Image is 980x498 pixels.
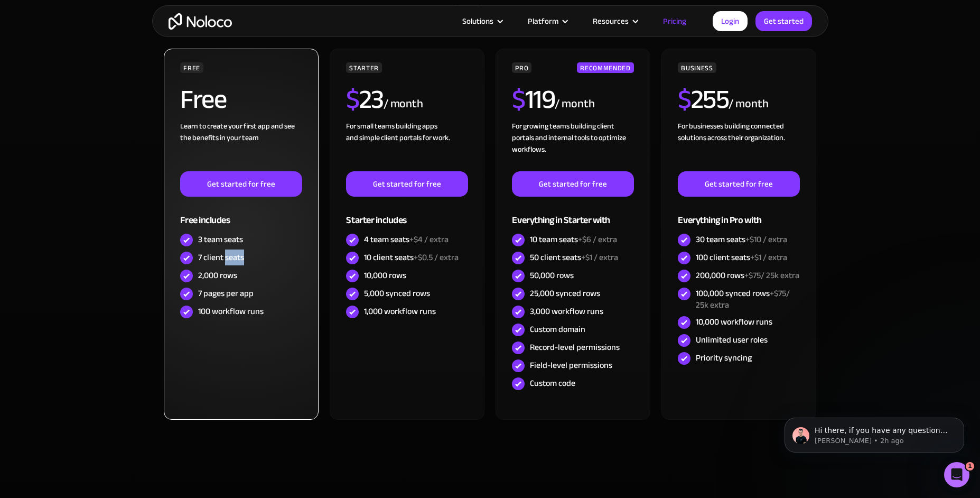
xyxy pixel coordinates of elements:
div: Everything in Pro with [678,197,799,231]
div: Platform [528,14,558,28]
span: $ [678,75,691,124]
a: Get started for free [678,171,799,197]
div: 5,000 synced rows [364,288,430,299]
div: Solutions [462,14,493,28]
div: Learn to create your first app and see the benefits in your team ‍ [180,121,302,171]
a: home [169,13,232,30]
a: Get started for free [512,171,633,197]
a: Get started [755,11,812,31]
div: Unlimited user roles [696,334,768,346]
span: 1 [966,462,974,471]
iframe: Intercom notifications message [769,395,980,469]
div: Custom domain [530,324,585,335]
div: 50 client seats [530,252,618,263]
div: 3 team seats [198,234,243,245]
div: Free includes [180,197,302,231]
span: +$4 / extra [409,232,449,247]
div: PRO [512,62,531,73]
div: For small teams building apps and simple client portals for work. ‍ [346,121,468,171]
div: / month [729,96,768,113]
span: +$6 / extra [578,232,617,247]
div: 100,000 synced rows [696,288,799,311]
div: 2,000 rows [198,270,237,281]
div: Starter includes [346,197,468,231]
a: Pricing [650,14,699,28]
div: / month [555,96,594,113]
div: For businesses building connected solutions across their organization. ‍ [678,121,799,171]
div: Solutions [449,14,515,28]
div: Platform [515,14,580,28]
div: RECOMMENDED [577,62,633,73]
div: 100 workflow runs [198,306,264,317]
span: +$0.5 / extra [414,250,459,265]
div: Field-level permissions [530,359,612,371]
iframe: Intercom live chat [944,462,969,487]
div: Record-level permissions [530,342,620,353]
span: $ [512,75,525,124]
h2: 119 [512,86,555,113]
div: 50,000 rows [530,270,574,281]
div: Resources [593,14,629,28]
div: STARTER [346,62,381,73]
div: Resources [580,14,650,28]
h2: Free [180,86,226,113]
div: For growing teams building client portals and internal tools to optimize workflows. [512,121,633,171]
a: Get started for free [180,171,302,197]
div: 4 team seats [364,234,449,245]
h2: 255 [678,86,729,113]
div: Priority syncing [696,352,752,364]
span: +$10 / extra [745,232,787,247]
div: FREE [180,62,203,73]
a: Get started for free [346,171,468,197]
div: 100 client seats [696,252,787,263]
div: 10 team seats [530,234,617,245]
div: 200,000 rows [696,270,799,281]
div: Everything in Starter with [512,197,633,231]
span: +$1 / extra [581,250,618,265]
div: 1,000 workflow runs [364,306,436,317]
div: BUSINESS [678,62,716,73]
span: $ [346,75,359,124]
div: 10,000 rows [364,270,406,281]
h2: 23 [346,86,384,113]
div: 3,000 workflow runs [530,306,603,317]
div: 30 team seats [696,234,787,245]
div: 10 client seats [364,252,459,263]
div: 7 client seats [198,252,244,263]
div: 25,000 synced rows [530,288,600,299]
span: +$75/ 25k extra [744,268,799,283]
div: 10,000 workflow runs [696,316,772,328]
a: Login [713,11,748,31]
div: / month [384,96,423,113]
span: +$75/ 25k extra [696,285,790,313]
span: +$1 / extra [750,250,787,265]
div: Custom code [530,377,575,389]
div: 7 pages per app [198,288,254,299]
